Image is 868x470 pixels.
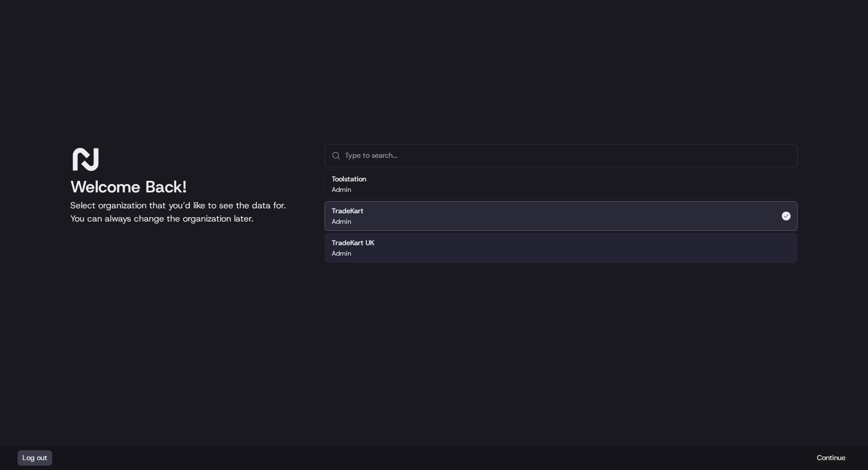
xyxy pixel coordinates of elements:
[345,145,791,167] input: Type to search...
[332,217,351,226] p: Admin
[332,249,351,258] p: Admin
[332,206,363,216] h2: TradeKart
[812,450,850,466] button: Continue
[324,167,798,265] div: Suggestions
[70,199,307,225] p: Select organization that you’d like to see the data for. You can always change the organization l...
[332,185,351,194] p: Admin
[332,238,374,248] h2: TradeKart UK
[18,450,52,466] button: Log out
[332,174,366,184] h2: Toolstation
[70,177,307,197] h1: Welcome Back!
